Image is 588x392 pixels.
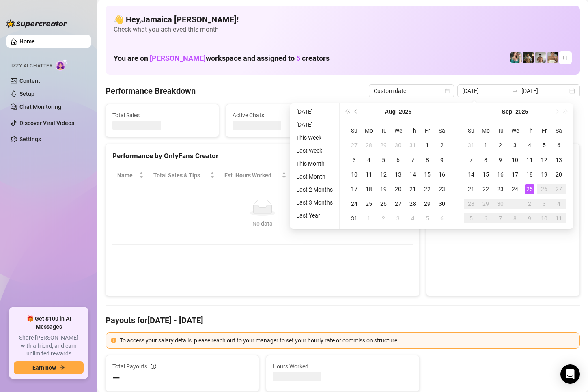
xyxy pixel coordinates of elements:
span: calendar [445,88,450,93]
div: Est. Hours Worked [224,171,280,180]
div: Open Intercom Messenger [560,364,580,384]
span: Total Sales & Tips [153,171,209,180]
img: AI Chatter [56,59,68,71]
span: Sales / Hour [296,171,334,180]
span: Earn now [32,364,56,371]
a: Discover Viral Videos [19,120,74,126]
img: logo-BBDzfeDw.svg [6,19,67,28]
span: Share [PERSON_NAME] with a friend, and earn unlimited rewards [14,334,84,358]
span: Total Sales [112,111,212,120]
span: exclamation-circle [111,338,116,343]
div: Performance by OnlyFans Creator [112,151,413,162]
span: Custom date [374,85,449,97]
div: To access your salary details, please reach out to your manager to set your hourly rate or commis... [120,336,575,345]
a: Settings [19,136,41,142]
h4: 👋 Hey, Jamaica [PERSON_NAME] ! [114,14,572,25]
th: Sales / Hour [291,168,346,183]
input: Start date [462,86,508,95]
span: Hours Worked [273,362,413,371]
span: Messages Sent [353,111,453,120]
span: [PERSON_NAME] [150,54,206,62]
input: End date [521,86,568,95]
span: Name [117,171,137,180]
h4: Performance Breakdown [106,85,196,97]
a: Setup [19,90,34,97]
span: Total Payouts [112,362,147,371]
h1: You are on workspace and assigned to creators [114,54,330,63]
img: aussieboy_j [535,52,546,63]
span: swap-right [512,88,518,94]
span: to [512,88,518,94]
span: info-circle [151,364,156,369]
span: arrow-right [59,365,65,370]
a: Home [19,38,35,45]
th: Chat Conversion [346,168,413,183]
img: Zaddy [510,52,522,63]
span: Izzy AI Chatter [11,62,52,70]
div: No data [121,219,405,228]
a: Content [19,78,40,84]
th: Total Sales & Tips [149,168,220,183]
div: Sales by OnlyFans Creator [433,151,573,162]
span: Active Chats [233,111,332,120]
span: — [112,372,120,385]
span: 5 [296,54,300,62]
h4: Payouts for [DATE] - [DATE] [106,314,580,326]
th: Name [112,168,149,183]
img: Tony [523,52,534,63]
span: Chat Conversion [351,171,401,180]
span: 🎁 Get $100 in AI Messages [14,315,84,331]
button: Earn nowarrow-right [14,361,84,374]
img: Aussieboy_jfree [547,52,558,63]
span: Check what you achieved this month [114,25,572,34]
span: + 1 [562,53,569,62]
a: Chat Monitoring [19,103,61,110]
